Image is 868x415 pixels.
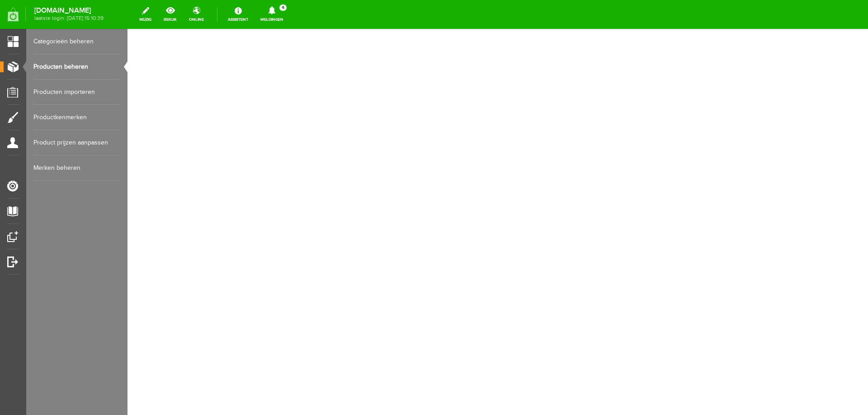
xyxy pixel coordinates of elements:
[184,5,209,24] a: online
[33,130,120,155] a: Product prijzen aanpassen
[33,54,120,79] a: Producten beheren
[33,79,120,105] a: Producten importeren
[33,29,120,54] a: Categorieën beheren
[34,8,104,13] strong: [DOMAIN_NAME]
[33,155,120,181] a: Merken beheren
[158,5,182,24] a: bekijk
[134,5,157,24] a: wijzig
[34,16,104,21] span: laatste login: [DATE] 15:10:39
[255,5,289,24] a: Meldingen4
[222,5,254,24] a: Assistent
[279,5,287,11] span: 4
[33,105,120,130] a: Productkenmerken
